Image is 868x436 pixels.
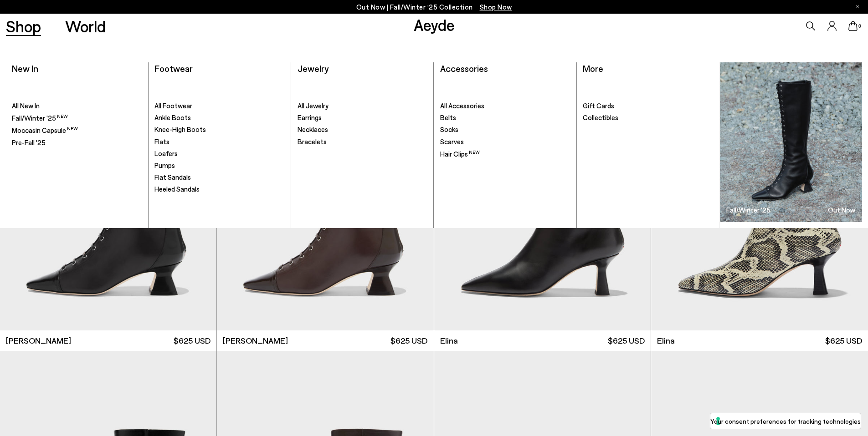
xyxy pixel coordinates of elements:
[390,335,427,346] span: $625 USD
[440,101,570,111] a: All Accessories
[154,137,285,147] a: Flats
[223,335,288,346] span: [PERSON_NAME]
[154,161,175,169] span: Pumps
[583,101,714,111] a: Gift Cards
[583,101,614,110] span: Gift Cards
[217,330,433,351] a: [PERSON_NAME] $625 USD
[154,125,206,133] span: Knee-High Boots
[440,113,570,122] a: Belts
[154,113,191,122] span: Ankle Boots
[154,173,191,181] span: Flat Sandals
[298,101,329,110] span: All Jewelry
[12,113,142,123] a: Fall/Winter '25
[154,125,285,134] a: Knee-High Boots
[298,113,428,122] a: Earrings
[298,125,428,134] a: Necklaces
[298,137,428,147] a: Bracelets
[583,113,714,122] a: Collectibles
[356,1,512,13] p: Out Now | Fall/Winter ‘25 Collection
[12,126,78,134] span: Moccasin Capsule
[720,62,862,222] img: Group_1295_900x.jpg
[12,138,46,147] span: Pre-Fall '25
[298,63,329,74] a: Jewelry
[480,3,512,11] span: Navigate to /collections/new-in
[298,125,328,133] span: Necklaces
[298,137,327,146] span: Bracelets
[608,335,645,346] span: $625 USD
[12,101,40,110] span: All New In
[6,18,41,34] a: Shop
[848,21,858,31] a: 0
[154,173,285,182] a: Flat Sandals
[440,149,570,159] a: Hair Clips
[12,126,142,135] a: Moccasin Capsule
[440,113,456,122] span: Belts
[440,335,458,346] span: Elina
[710,416,861,426] label: Your consent preferences for tracking technologies
[154,161,285,170] a: Pumps
[657,335,675,346] span: Elina
[583,63,603,74] a: More
[440,137,570,147] a: Scarves
[828,207,855,213] h3: Out Now
[6,335,71,346] span: [PERSON_NAME]
[12,114,68,122] span: Fall/Winter '25
[726,207,770,213] h3: Fall/Winter '25
[65,18,106,34] a: World
[440,150,480,158] span: Hair Clips
[174,335,211,346] span: $625 USD
[720,62,862,222] a: Fall/Winter '25 Out Now
[825,335,862,346] span: $625 USD
[154,113,285,122] a: Ankle Boots
[583,113,618,122] span: Collectibles
[440,101,484,110] span: All Accessories
[12,63,38,74] a: New In
[858,24,862,29] span: 0
[154,149,285,158] a: Loafers
[414,15,455,34] a: Aeyde
[154,185,200,193] span: Heeled Sandals
[154,63,193,74] a: Footwear
[434,330,651,351] a: Elina $625 USD
[154,137,169,146] span: Flats
[154,101,285,111] a: All Footwear
[710,413,861,429] button: Your consent preferences for tracking technologies
[440,125,570,134] a: Socks
[440,137,464,146] span: Scarves
[440,125,458,133] span: Socks
[12,101,142,111] a: All New In
[651,330,868,351] a: Elina $625 USD
[154,101,192,110] span: All Footwear
[440,63,488,74] a: Accessories
[154,149,178,157] span: Loafers
[12,138,142,147] a: Pre-Fall '25
[298,113,322,122] span: Earrings
[298,101,428,111] a: All Jewelry
[154,185,285,194] a: Heeled Sandals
